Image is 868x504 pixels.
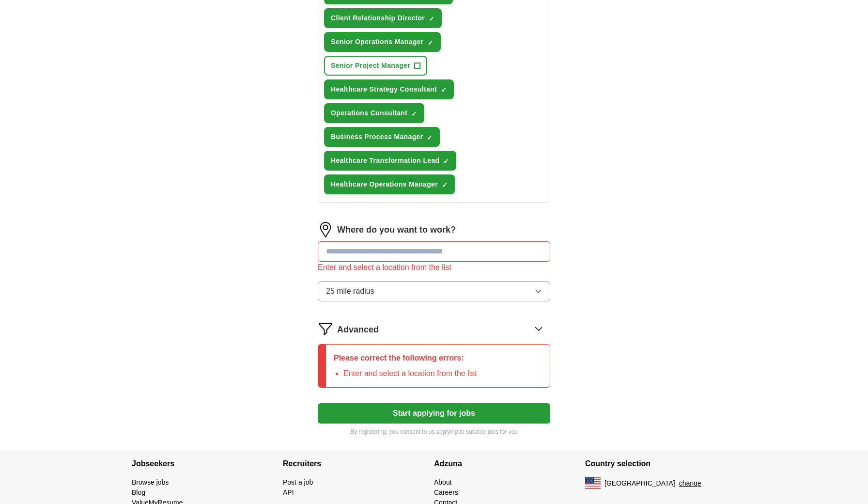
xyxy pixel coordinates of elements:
[318,427,550,436] p: By registering, you consent to us applying to suitable jobs for you
[318,403,550,424] button: Start applying for jobs
[283,478,313,486] a: Post a job
[331,156,439,166] span: Healthcare Transformation Lead
[132,478,169,486] a: Browse jobs
[604,478,675,488] span: [GEOGRAPHIC_DATA]
[283,488,294,496] a: API
[442,181,448,189] span: ✓
[331,84,437,94] span: Healthcare Strategy Consultant
[331,108,407,118] span: Operations Consultant
[331,37,424,47] span: Senior Operations Manager
[434,488,458,496] a: Careers
[429,15,434,23] span: ✓
[443,157,449,165] span: ✓
[318,321,333,336] img: filter
[337,323,379,336] span: Advanced
[324,174,455,194] button: Healthcare Operations Manager✓
[331,13,425,23] span: Client Relationship Director
[318,222,333,237] img: location.png
[331,132,423,142] span: Business Process Manager
[428,39,434,47] span: ✓
[434,478,452,486] a: About
[331,179,438,189] span: Healthcare Operations Manager
[318,262,550,273] div: Enter and select a location from the list
[324,127,440,147] button: Business Process Manager✓
[326,285,374,297] span: 25 mile radius
[337,223,456,236] label: Where do you want to work?
[679,478,701,488] button: change
[324,56,427,76] button: Senior Project Manager
[324,103,424,123] button: Operations Consultant✓
[331,61,410,71] span: Senior Project Manager
[334,352,477,364] p: Please correct the following errors:
[318,281,550,301] button: 25 mile radius
[343,368,477,379] li: Enter and select a location from the list
[132,488,145,496] a: Blog
[324,32,441,52] button: Senior Operations Manager✓
[585,477,601,489] img: US flag
[441,86,447,94] span: ✓
[427,134,433,142] span: ✓
[411,110,417,118] span: ✓
[324,151,456,171] button: Healthcare Transformation Lead✓
[324,79,454,99] button: Healthcare Strategy Consultant✓
[585,450,736,477] h4: Country selection
[324,8,442,28] button: Client Relationship Director✓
